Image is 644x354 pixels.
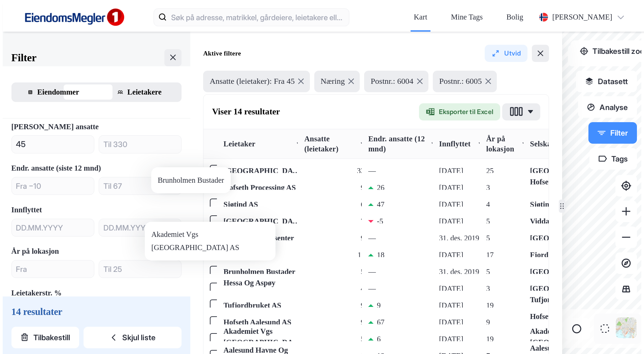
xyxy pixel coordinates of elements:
div: [GEOGRAPHIC_DATA] [530,165,584,177]
input: Fra −10 [12,175,94,197]
div: Eiendommer [37,85,79,98]
button: Skjul liste [84,326,182,348]
div: Aktive filtere [203,49,241,58]
input: Til 67 [99,175,181,197]
div: Aspøy Omsorgssenter [223,233,304,244]
iframe: Chat Widget [610,322,644,354]
div: 97 [304,300,368,311]
button: Datasett [576,71,637,92]
div: [DATE] [439,182,486,193]
input: DD.MM.YYYY [99,217,181,238]
div: — [368,233,439,244]
div: Fjordlaks AS [530,249,584,261]
span: Ansatte (leietaker): Fra 45 [210,77,295,86]
div: 5 [486,233,530,244]
div: -5 [377,216,383,227]
span: Postnr.: 6004 [371,77,413,86]
input: DD.MM.YYYY [12,217,94,238]
div: 51 [304,266,368,278]
div: — [368,283,439,294]
div: 92 [304,317,368,328]
div: [DATE] [439,249,486,261]
div: Selskap/hovedenhet [530,139,571,149]
button: Eksporter til Excel [419,103,500,120]
div: Leietakerstr. % [11,287,62,299]
div: Tufjordbruket AS [223,300,304,311]
div: Mine Tags [451,11,483,24]
button: Analyse [578,96,637,118]
div: [PERSON_NAME] ansatte [11,120,99,133]
div: Filter [11,49,36,66]
div: [GEOGRAPHIC_DATA] [530,266,584,278]
div: 67 [377,317,384,328]
div: 48 [304,283,368,294]
div: 19 [486,333,530,345]
div: — [368,266,439,278]
div: Sjøtind AS [223,199,304,210]
div: [GEOGRAPHIC_DATA] [223,216,304,227]
div: [PERSON_NAME] [552,11,612,24]
div: 31. des. 2019 [439,233,486,244]
div: [DATE] [439,283,486,294]
div: [DATE] [439,333,486,345]
div: Ansatte (leietaker) [304,134,355,154]
div: 18 [377,249,384,261]
div: Hofseth Aalesund AS [223,317,304,328]
div: [GEOGRAPHIC_DATA] [223,165,304,177]
div: [GEOGRAPHIC_DATA] [530,233,584,244]
div: Bolig [507,11,523,24]
div: 54 [304,333,368,345]
div: Brunholmen Bustader [223,266,304,278]
div: [DATE] [439,216,486,227]
button: Utvid [485,45,528,62]
div: Innflyttet [439,139,473,149]
img: F4PB6Px+NJ5v8B7XTbfpPpyloAAAAASUVORK5CYII= [20,5,128,29]
button: Tilbakestill [11,326,79,348]
button: Bokmerker [568,45,637,66]
div: 111 [304,249,368,261]
div: [DATE] [439,165,486,177]
div: 9 [486,317,530,328]
div: Kontrollprogram for chat [610,322,644,354]
input: Søk på adresse, matrikkel, gårdeiere, leietakere eller personer [167,6,349,28]
div: 5 [486,266,530,278]
div: 17 [486,249,530,261]
div: 3 [486,283,530,294]
div: 9 [377,300,381,311]
input: Fra 48 [12,134,94,155]
input: Til 330 [99,134,181,155]
div: Hessa Og Aspøy Heimeteneste [223,277,304,300]
div: 4 [486,199,530,210]
div: 6 [377,333,381,345]
div: 26 [377,182,384,193]
div: Leietakere [127,85,162,98]
div: 3 [486,182,530,193]
button: Tags [589,148,637,170]
div: [GEOGRAPHIC_DATA] [530,283,584,294]
div: 31. des. 2019 [439,266,486,278]
div: Tufjordbruket AS [530,294,584,317]
span: Næring [321,77,345,86]
button: Filter [588,122,637,144]
div: Vidda AS [530,216,584,227]
div: Fjordlaks AS [223,249,304,261]
div: År på lokasjon [486,134,517,154]
div: 330 [304,165,368,177]
div: Sjøtind AS [530,199,584,210]
div: År på lokasjon [11,245,59,258]
div: Endr. ansatte (12 mnd) [368,134,426,154]
div: Innflyttet [11,204,42,216]
input: Fra [12,258,94,280]
div: Endr. ansatte (siste 12 mnd) [11,162,101,175]
div: 93 [304,182,368,193]
input: Til 25 [99,258,181,280]
div: [DATE] [439,317,486,328]
div: 14 resultater [11,305,182,318]
div: 47 [377,199,384,210]
div: 91 [304,233,368,244]
div: Kart [414,11,427,24]
div: — [368,165,439,177]
span: Postnr.: 6005 [439,77,482,86]
div: 64 [304,199,368,210]
div: Viser 14 resultater [212,105,280,118]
